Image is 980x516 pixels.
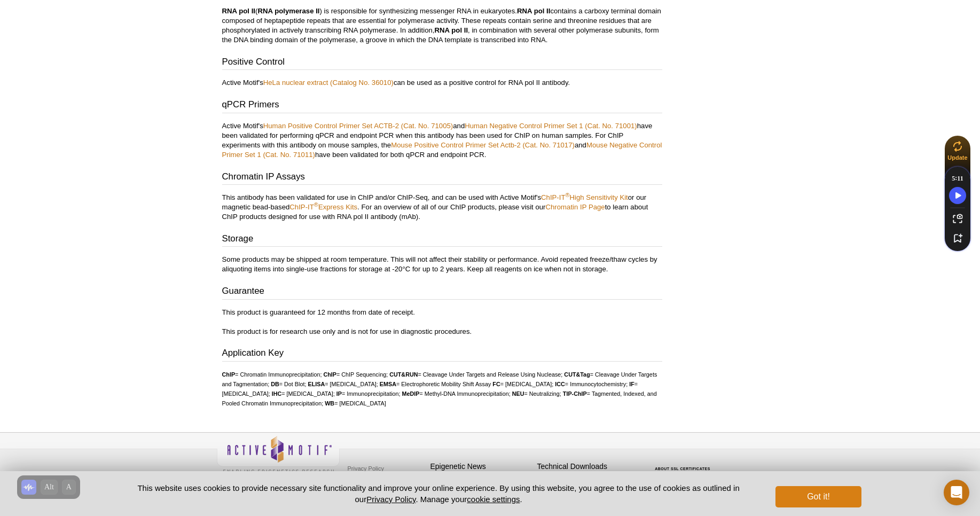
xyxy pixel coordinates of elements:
[222,141,662,159] a: Mouse Negative Control Primer Set 1 (Cat. No. 71011)
[492,381,553,387] li: = [MEDICAL_DATA];
[775,486,861,507] button: Got it!
[222,285,662,300] h3: Guarantee
[555,381,565,387] strong: ICC
[222,381,638,397] li: = [MEDICAL_DATA];
[537,462,639,471] h4: Technical Downloads
[430,462,532,471] h4: Epigenetic News
[289,203,357,211] a: ChIP-IT®Express Kits
[336,390,342,397] strong: IP
[512,390,524,397] strong: NEU
[222,390,657,406] li: = Tagmented, Indexed, and Pooled Chromatin Immunoprecipitation;
[555,381,628,387] li: = Immunocytochemistry;
[119,482,758,505] p: This website uses cookies to provide necessary site functionality and improve your online experie...
[308,381,378,387] li: = [MEDICAL_DATA];
[336,390,401,397] li: = Immunoprecipitation;
[272,390,335,397] li: = [MEDICAL_DATA];
[323,371,388,378] li: = ChIP Sequencing;
[222,232,662,247] h3: Storage
[644,451,724,475] table: Click to Verify - This site chose Symantec SSL for secure e-commerce and confidential communicati...
[467,495,520,504] button: cookie settings
[271,381,279,387] strong: DB
[435,26,468,34] b: RNA pol II
[391,141,575,149] a: Mouse Positive Control Primer Set Actb-2 (Cat. No. 71017)
[222,98,662,113] h3: qPCR Primers
[380,381,491,387] li: = Electrophoretic Mobility Shift Assay
[655,467,710,471] a: ABOUT SSL CERTIFICATES
[389,371,418,378] strong: CUT&RUN
[345,460,387,476] a: Privacy Policy
[222,308,662,337] p: This product is guaranteed for 12 months from date of receipt. This product is for research use o...
[222,371,322,378] li: = Chromatin Immunoprecipitation;
[563,390,587,397] strong: TIP-ChIP
[222,371,236,378] strong: ChIP
[325,400,334,406] strong: WB
[308,381,325,387] strong: ELISA
[541,193,628,201] a: ChIP-IT®High Sensitivity Kit
[402,390,511,397] li: = Methyl-DNA Immunoprecipitation;
[217,433,340,476] img: Active Motif,
[402,390,420,397] strong: MeDIP
[222,6,662,45] p: ( ) is responsible for synthesizing messenger RNA in eukaryotes. contains a carboxy terminal doma...
[629,381,634,387] strong: IF
[222,121,662,160] p: Active Motif's and have been validated for performing qPCR and endpoint PCR when this antibody ha...
[492,381,500,387] strong: FC
[222,56,662,71] h3: Positive Control
[325,400,386,406] li: = [MEDICAL_DATA]
[222,7,256,15] b: RNA pol II
[271,381,306,387] li: = Dot Blot;
[323,371,336,378] strong: ChIP
[263,79,394,87] a: HeLa nuclear extract (Catalog No. 36010)
[512,390,561,397] li: = Neutralizing;
[222,347,662,362] h3: Application Key
[366,495,415,504] a: Privacy Policy
[517,7,551,15] b: RNA pol II
[564,371,590,378] strong: CUT&Tag
[263,122,453,130] a: Human Positive Control Primer Set ACTB-2 (Cat. No. 71005)
[465,122,637,130] a: Human Negative Control Primer Set 1 (Cat. No. 71001)
[222,170,662,185] h3: Chromatin IP Assays
[257,7,319,15] b: RNA polymerase II
[944,480,969,505] div: Open Intercom Messenger
[222,255,662,274] p: Some products may be shipped at room temperature. This will not affect their stability or perform...
[222,371,657,387] li: = Cleavage Under Targets and Tagmentation;
[380,381,396,387] strong: EMSA
[222,78,662,88] p: Active Motif's can be used as a positive control for RNA pol II antibody.
[565,192,569,198] sup: ®
[222,193,662,222] p: This antibody has been validated for use in ChIP and/or ChIP-Seq, and can be used with Active Mot...
[314,201,318,208] sup: ®
[272,390,282,397] strong: IHC
[389,371,562,378] li: = Cleavage Under Targets and Release Using Nuclease;
[546,203,605,211] a: Chromatin IP Page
